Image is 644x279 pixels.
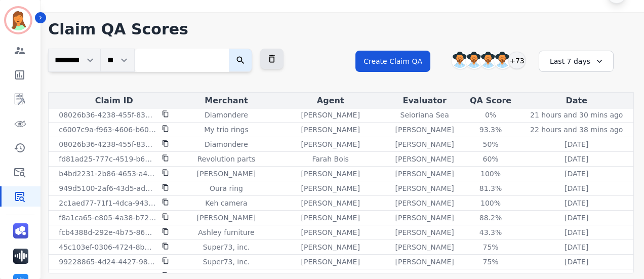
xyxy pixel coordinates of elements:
[301,198,360,208] p: [PERSON_NAME]
[197,154,256,164] p: Revolution parts
[301,242,360,252] p: [PERSON_NAME]
[59,125,156,135] p: c6007c9a-f963-4606-b607-0077c5758a6b
[395,242,454,252] p: [PERSON_NAME]
[395,125,454,135] p: [PERSON_NAME]
[301,139,360,149] p: [PERSON_NAME]
[301,110,360,120] p: [PERSON_NAME]
[468,227,513,237] div: 43.3%
[530,110,623,120] p: 21 hours and 30 mins ago
[565,198,588,208] p: [DATE]
[197,169,256,179] p: [PERSON_NAME]
[205,198,247,208] p: Keh camera
[468,183,513,193] div: 81.3%
[198,227,254,237] p: Ashley furniture
[275,95,386,107] div: Agent
[312,154,349,164] p: Farah Bois
[59,154,156,164] p: fd81ad25-777c-4519-b6a9-7000c0566b29
[6,8,30,32] img: Bordered avatar
[565,183,588,193] p: [DATE]
[468,198,513,208] div: 100%
[181,95,271,107] div: Merchant
[565,242,588,252] p: [DATE]
[59,139,156,149] p: 08026b36-4238-455f-832e-bcdcc263af9a
[395,257,454,267] p: [PERSON_NAME]
[205,110,248,120] p: Diamondere
[468,139,513,149] div: 50%
[59,257,156,267] p: 99228865-4d24-4427-98cb-0b6d94683ade
[59,110,156,120] p: 08026b36-4238-455f-832e-bcdcc263af9a
[468,169,513,179] div: 100%
[468,213,513,223] div: 88.2%
[51,95,177,107] div: Claim ID
[468,110,513,120] div: 0%
[565,227,588,237] p: [DATE]
[565,139,588,149] p: [DATE]
[468,125,513,135] div: 93.3%
[390,95,460,107] div: Evaluator
[468,154,513,164] div: 60%
[205,139,248,149] p: Diamondere
[59,213,156,223] p: f8a1ca65-e805-4a38-b727-548bd71dae07
[301,257,360,267] p: [PERSON_NAME]
[539,51,614,72] div: Last 7 days
[59,227,156,237] p: fcb4388d-292e-4b75-866e-7b15f021066e
[203,257,250,267] p: Super73, inc.
[395,139,454,149] p: [PERSON_NAME]
[48,20,634,38] h1: Claim QA Scores
[395,183,454,193] p: [PERSON_NAME]
[522,95,631,107] div: Date
[395,198,454,208] p: [PERSON_NAME]
[530,125,623,135] p: 22 hours and 38 mins ago
[508,52,526,69] div: +73
[301,227,360,237] p: [PERSON_NAME]
[565,257,588,267] p: [DATE]
[203,242,250,252] p: Super73, inc.
[301,125,360,135] p: [PERSON_NAME]
[565,213,588,223] p: [DATE]
[395,169,454,179] p: [PERSON_NAME]
[400,110,449,120] p: Seioriana Sea
[197,213,256,223] p: [PERSON_NAME]
[210,183,243,193] p: Oura ring
[395,154,454,164] p: [PERSON_NAME]
[468,242,513,252] div: 75%
[395,213,454,223] p: [PERSON_NAME]
[565,154,588,164] p: [DATE]
[565,169,588,179] p: [DATE]
[301,169,360,179] p: [PERSON_NAME]
[59,242,156,252] p: 45c103ef-0306-4724-8b75-b304a4ecb9a5
[59,183,156,193] p: 949d5100-2af6-43d5-ad4c-60afb9b32559
[355,51,430,72] button: Create Claim QA
[204,125,249,135] p: My trio rings
[59,198,156,208] p: 2c1aed77-71f1-4dca-943c-3821cfcd99ac
[464,95,518,107] div: QA Score
[395,227,454,237] p: [PERSON_NAME]
[301,183,360,193] p: [PERSON_NAME]
[59,169,156,179] p: b4bd2231-2b86-4653-a481-76c912e9d759
[468,257,513,267] div: 75%
[301,213,360,223] p: [PERSON_NAME]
